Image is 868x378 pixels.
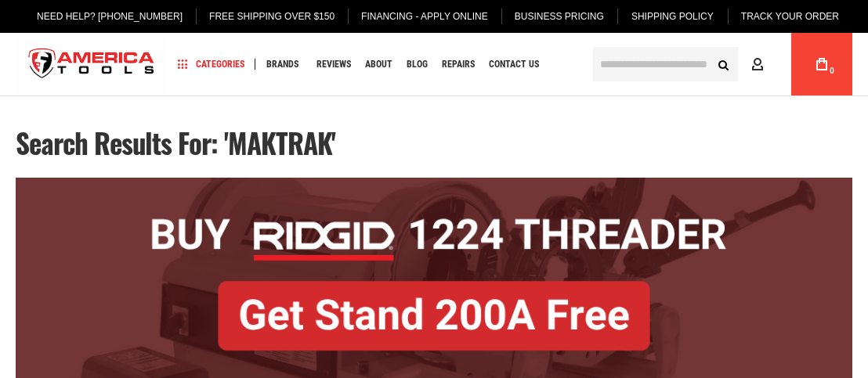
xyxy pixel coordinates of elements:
[16,178,852,189] a: BOGO: Buy RIDGID® 1224 Threader, Get Stand 200A Free!
[631,11,714,22] span: Shipping Policy
[259,54,306,75] a: Brands
[807,33,837,95] a: 0
[482,54,546,75] a: Contact Us
[16,122,335,163] span: Search results for: 'MAKTRAK'
[16,35,168,94] a: store logo
[708,49,738,79] button: Search
[316,59,351,69] span: Reviews
[830,67,834,75] span: 0
[16,35,168,94] img: America Tools
[435,54,482,75] a: Repairs
[178,59,244,70] span: Categories
[489,59,539,69] span: Contact Us
[171,54,251,75] a: Categories
[400,54,435,75] a: Blog
[407,59,428,69] span: Blog
[365,59,392,69] span: About
[266,59,298,69] span: Brands
[358,54,400,75] a: About
[309,54,358,75] a: Reviews
[442,59,475,69] span: Repairs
